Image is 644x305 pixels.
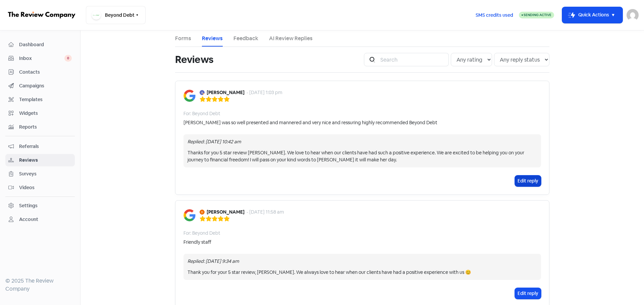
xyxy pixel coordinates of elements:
a: Campaigns [5,80,75,92]
b: [PERSON_NAME] [207,209,245,216]
div: Thank you for your 5 star review, [PERSON_NAME]. We always love to hear when our clients have had... [187,269,537,276]
div: - [DATE] 11:58 am [247,209,284,216]
a: Inbox 0 [5,52,75,65]
span: Contacts [19,69,72,76]
div: © 2025 The Review Company [5,277,75,293]
div: For: Beyond Debt [183,230,220,237]
img: User [627,9,639,21]
span: 0 [64,55,72,62]
a: Forms [175,34,191,43]
a: Feedback [233,34,258,43]
div: [PERSON_NAME] was so well presented and mannered and very nice and ressuring highly recommended B... [183,119,437,126]
i: Replied: [DATE] 9:34 am [187,258,239,264]
span: SMS credits used [476,12,513,19]
span: Campaigns [19,82,72,89]
img: Image [183,90,196,102]
b: [PERSON_NAME] [207,89,245,96]
span: Inbox [19,55,64,62]
a: Reports [5,121,75,133]
button: Edit reply [515,175,541,186]
img: Avatar [200,210,205,215]
button: Beyond Debt [86,6,146,24]
a: Settings [5,200,75,212]
span: Widgets [19,110,72,117]
img: Avatar [200,90,205,95]
a: Surveys [5,168,75,180]
a: Reviews [5,154,75,166]
a: Referrals [5,140,75,153]
a: SMS credits used [470,11,519,18]
a: Contacts [5,66,75,78]
a: Account [5,213,75,226]
a: Videos [5,181,75,194]
a: Templates [5,93,75,106]
a: Sending Active [519,11,554,19]
button: Edit reply [515,288,541,299]
span: Reports [19,124,72,131]
span: Referrals [19,143,72,150]
a: Dashboard [5,39,75,51]
span: Dashboard [19,41,72,48]
a: AI Review Replies [269,34,313,43]
span: Reviews [19,157,72,164]
div: Friendly staff [183,239,211,246]
span: Videos [19,184,72,191]
div: Settings [19,202,38,209]
span: Sending Active [524,13,551,17]
span: Templates [19,96,72,103]
div: Account [19,216,38,223]
input: Search [376,53,449,66]
h1: Reviews [175,49,213,70]
button: Quick Actions [562,7,623,23]
a: Reviews [202,34,223,43]
div: For: Beyond Debt [183,110,220,117]
img: Image [183,209,196,221]
div: Thanks for you 5 star review [PERSON_NAME]. We love to hear when our clients have had such a posi... [187,149,537,163]
a: Widgets [5,107,75,120]
div: - [DATE] 1:03 pm [247,89,282,96]
i: Replied: [DATE] 10:42 am [187,139,241,145]
span: Surveys [19,170,72,177]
